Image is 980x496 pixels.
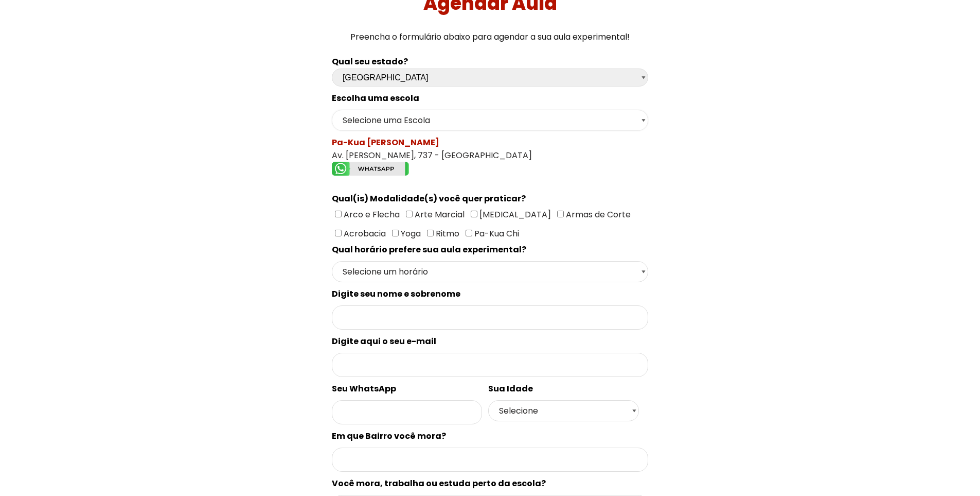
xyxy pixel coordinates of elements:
input: Arco e Flecha [335,211,342,217]
spam: Pa-Kua [PERSON_NAME] [332,136,439,148]
span: Arte Marcial [413,209,465,220]
span: Pa-Kua Chi [472,228,519,240]
div: Av. [PERSON_NAME], 737 - [GEOGRAPHIC_DATA] [332,136,648,179]
b: Qual seu estado? [332,56,408,67]
spam: Em que Bairro você mora? [332,430,446,442]
img: whatsapp [332,162,409,176]
spam: Qual(is) Modalidade(s) você quer praticar? [332,193,526,204]
input: Acrobacia [335,230,342,236]
span: Acrobacia [342,228,386,240]
input: Yoga [392,230,399,236]
spam: Sua Idade [488,383,533,395]
input: Pa-Kua Chi [466,230,472,236]
spam: Você mora, trabalha ou estuda perto da escola? [332,477,546,489]
p: Preencha o formulário abaixo para agendar a sua aula experimental! [4,30,976,44]
input: [MEDICAL_DATA] [471,211,477,217]
spam: Escolha uma escola [332,92,419,104]
input: Ritmo [427,230,434,236]
span: Arco e Flecha [342,209,400,220]
input: Armas de Corte [557,211,564,217]
span: Armas de Corte [564,209,631,220]
spam: Seu WhatsApp [332,383,396,395]
spam: Qual horário prefere sua aula experimental? [332,244,526,255]
span: [MEDICAL_DATA] [477,209,551,220]
span: Ritmo [434,228,459,240]
spam: Digite aqui o seu e-mail [332,335,436,347]
span: Yoga [399,228,421,240]
spam: Digite seu nome e sobrenome [332,288,460,300]
input: Arte Marcial [406,211,413,217]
